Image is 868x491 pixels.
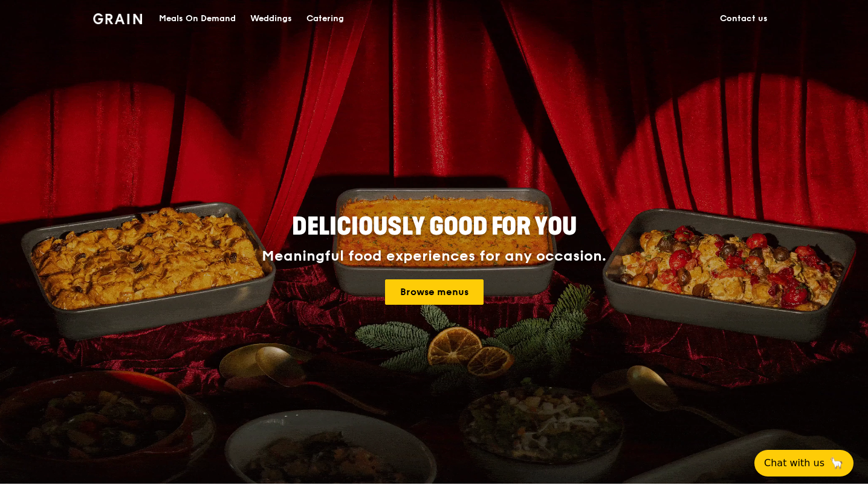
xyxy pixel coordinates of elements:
div: Catering [306,1,344,37]
span: Deliciously good for you [292,212,577,241]
span: Chat with us [764,456,824,470]
button: Chat with us🦙 [754,450,853,476]
a: Weddings [243,1,299,37]
div: Meals On Demand [159,1,236,37]
a: Contact us [713,1,775,37]
span: 🦙 [829,456,844,470]
img: Grain [93,13,142,24]
div: Meaningful food experiences for any occasion. [216,248,652,265]
div: Weddings [250,1,292,37]
a: Browse menus [385,279,484,305]
a: Catering [299,1,351,37]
